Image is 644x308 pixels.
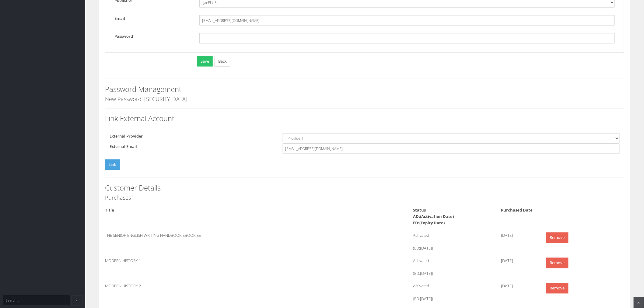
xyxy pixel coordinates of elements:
input: Search... [3,295,70,305]
h3: Password Management [105,85,624,93]
div: Title [100,207,320,214]
a: Back [215,56,230,67]
a: Remove [546,258,569,268]
h4: Purchases [105,195,624,201]
label: Password [110,33,195,40]
div: MODERN HISTORY 1 [100,258,320,264]
div: Activated (ED:[DATE]) [409,283,497,302]
label: External Provider [105,133,278,140]
div: MODERN HISTORY 2 [100,283,320,289]
button: Link [105,159,120,170]
div: [DATE] [497,258,541,264]
div: Purchased Date [497,207,541,214]
label: Email [110,15,195,22]
h4: New Password: [SECURITY_DATA] [105,96,624,102]
a: Remove [546,283,569,294]
div: [DATE] [497,233,541,239]
div: Status AD:(Activation Date) ED:(Expiry Date) [409,207,497,226]
div: Activated (ED:[DATE]) [409,258,497,277]
a: Remove [546,233,569,243]
div: THE SENIOR ENGLISH WRITING HANDBOOK EBOOK 5E [100,233,320,239]
h3: Customer Details [105,184,624,192]
button: Save [197,56,213,67]
h3: Link External Account [105,115,624,123]
div: [DATE] [497,283,541,289]
div: Activated (ED:[DATE]) [409,233,497,252]
label: External Email [105,144,278,150]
